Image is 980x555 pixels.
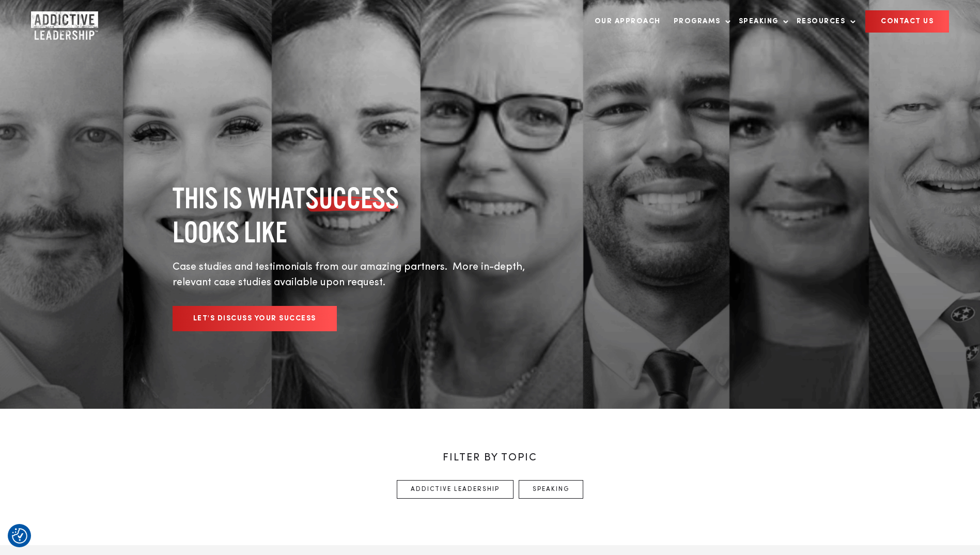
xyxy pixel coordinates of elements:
a: Resources [791,11,856,32]
a: Our Approach [589,11,666,32]
a: Speaking [519,480,583,499]
p: Case studies and testimonials from our amazing partners. More in-depth, relevant case studies ava... [173,259,539,290]
p: FILTER BY TOPIC [173,450,808,466]
a: CONTACT US [865,10,949,33]
a: Home [31,11,93,32]
a: LET'S DISCUSS YOUR SUCCESS [173,306,337,331]
a: Programs [668,11,731,32]
button: Consent Preferences [12,528,27,544]
a: Speaking [734,11,789,32]
a: Addictive Leadership [397,480,514,499]
h1: THIS IS WHAT LOOKS LIKE [173,181,539,249]
span: SUCCESS [305,181,399,215]
img: Revisit consent button [12,528,27,544]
